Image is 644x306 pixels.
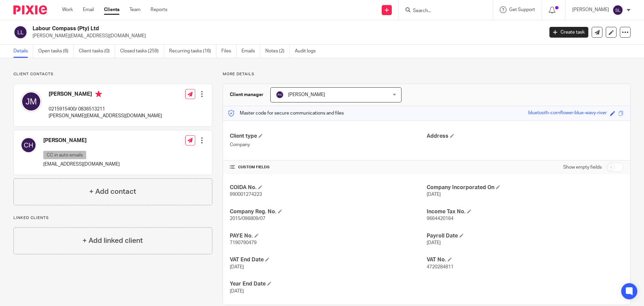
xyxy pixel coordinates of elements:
span: [DATE] [230,265,244,269]
p: [EMAIL_ADDRESS][DOMAIN_NAME] [43,161,120,168]
a: Team [129,6,141,13]
h4: CUSTOM FIELDS [230,165,427,170]
span: [DATE] [427,241,441,245]
span: 2015/096809/07 [230,216,265,221]
h4: + Add contact [89,186,136,197]
h4: + Add linked client [83,235,143,246]
h4: Year End Date [230,280,427,288]
p: Company [230,141,427,148]
img: Pixie [13,5,47,14]
a: Client tasks (0) [79,45,115,58]
a: Files [221,45,236,58]
span: 4720284811 [427,265,453,269]
span: 990001274223 [230,192,262,197]
h4: [PERSON_NAME] [43,137,120,144]
p: Master code for secure communications and files [228,110,344,117]
a: Recurring tasks (16) [169,45,216,58]
a: Clients [104,6,119,13]
h4: VAT End Date [230,256,427,263]
p: CC in auto emails [43,151,86,159]
a: Create task [549,27,588,38]
span: 7190790479 [230,241,257,245]
h4: Company Reg. No. [230,208,427,215]
span: [DATE] [427,192,441,197]
h4: COIDA No. [230,184,427,191]
a: Details [13,45,33,58]
a: Emails [241,45,260,58]
span: [DATE] [230,289,244,294]
a: Email [83,6,94,13]
h4: Address [427,133,624,140]
p: 0215915400/ 0836513211 [49,106,162,113]
h2: Labour Compass (Pty) Ltd [33,25,438,32]
span: Get Support [509,7,535,12]
label: Show empty fields [563,164,602,171]
h4: VAT No. [427,256,624,263]
div: bluetooth-cornflower-blue-wavy-river [528,110,607,117]
p: Linked clients [13,215,212,221]
img: svg%3E [20,91,42,112]
h4: Income Tax No. [427,208,624,215]
p: More details [223,72,631,77]
img: svg%3E [276,91,284,99]
input: Search [412,8,473,14]
h4: PAYE No. [230,232,427,239]
h4: Company Incorporated On [427,184,624,191]
img: svg%3E [13,25,28,39]
a: Open tasks (6) [38,45,74,58]
span: 9664420164 [427,216,453,221]
a: Notes (2) [265,45,290,58]
a: Audit logs [295,45,321,58]
img: svg%3E [612,5,623,15]
a: Work [62,6,73,13]
span: [PERSON_NAME] [288,92,325,97]
h4: Client type [230,133,427,140]
a: Closed tasks (259) [120,45,164,58]
i: Primary [95,91,102,97]
h4: Payroll Date [427,232,624,239]
p: Client contacts [13,72,212,77]
img: svg%3E [20,137,37,153]
p: [PERSON_NAME][EMAIL_ADDRESS][DOMAIN_NAME] [49,113,162,119]
a: Reports [151,6,167,13]
h4: [PERSON_NAME] [49,91,162,99]
p: [PERSON_NAME] [572,6,609,13]
p: [PERSON_NAME][EMAIL_ADDRESS][DOMAIN_NAME] [33,33,539,39]
h3: Client manager [230,91,264,98]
